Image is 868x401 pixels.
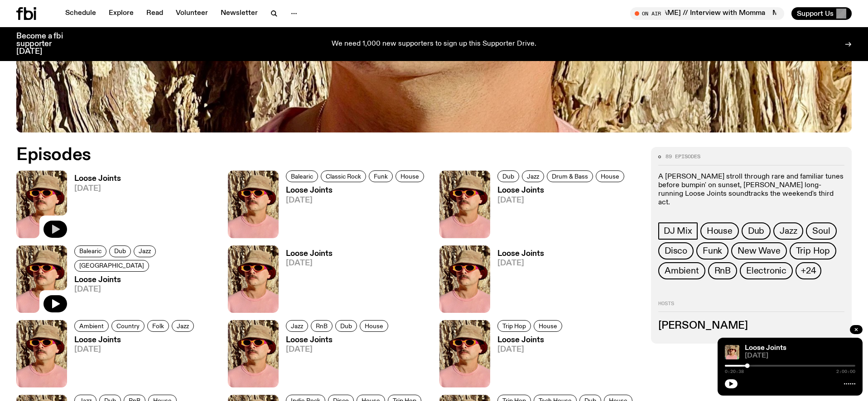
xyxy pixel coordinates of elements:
h3: Loose Joints [74,276,217,284]
a: Balearic [74,245,106,257]
span: Funk [703,246,722,256]
span: RnB [714,266,731,276]
img: Tyson stands in front of a paperbark tree wearing orange sunglasses, a suede bucket hat and a pin... [16,170,67,238]
a: Trip Hop [497,320,531,332]
span: Disco [665,246,687,256]
img: Tyson stands in front of a paperbark tree wearing orange sunglasses, a suede bucket hat and a pin... [439,245,490,313]
span: [DATE] [286,197,427,204]
img: Tyson stands in front of a paperbark tree wearing orange sunglasses, a suede bucket hat and a pin... [228,320,279,387]
a: Dub [109,245,131,257]
img: Tyson stands in front of a paperbark tree wearing orange sunglasses, a suede bucket hat and a pin... [228,170,279,238]
a: Explore [103,7,139,20]
span: Jazz [139,248,151,255]
span: Classic Rock [326,173,361,180]
span: Funk [374,173,388,180]
h2: Episodes [16,147,569,163]
span: [DATE] [286,259,333,267]
a: [GEOGRAPHIC_DATA] [74,260,149,272]
span: Dub [114,248,126,255]
span: Folk [152,322,164,329]
a: Read [141,7,169,20]
span: House [707,226,733,236]
span: Ambient [665,266,699,276]
a: Funk [369,170,393,182]
span: House [601,173,619,180]
a: Jazz [172,320,194,332]
a: Drum & Bass [547,170,593,182]
span: Soul [812,226,830,236]
a: House [534,320,562,332]
a: Trip Hop [790,242,836,259]
span: Trip Hop [796,246,830,256]
a: RnB [708,262,737,279]
a: Loose Joints [745,344,786,352]
span: Jazz [780,226,797,236]
span: +24 [801,266,816,276]
a: Disco [658,242,694,259]
a: Volunteer [170,7,213,20]
a: Loose Joints[DATE] [490,336,565,387]
span: [GEOGRAPHIC_DATA] [79,262,144,269]
span: [DATE] [74,185,121,193]
a: Newsletter [215,7,263,20]
h3: Loose Joints [286,336,391,344]
a: Loose Joints[DATE] [67,336,197,387]
span: Jazz [527,173,539,180]
a: Ambient [658,262,705,279]
span: Balearic [79,248,101,255]
a: Electronic [740,262,793,279]
span: House [539,322,557,329]
a: Loose Joints[DATE] [67,276,217,313]
a: Jazz [134,245,156,257]
span: Dub [748,226,764,236]
span: DJ Mix [664,226,692,236]
a: House [596,170,624,182]
span: 2:00:00 [836,369,855,374]
a: House [360,320,388,332]
h3: Loose Joints [286,250,333,258]
a: Loose Joints[DATE] [279,250,333,313]
span: Jazz [291,322,303,329]
a: RnB [311,320,333,332]
a: Classic Rock [321,170,366,182]
h3: Loose Joints [497,250,544,258]
span: [DATE] [497,259,544,267]
h3: Become a fbi supporter [DATE] [16,33,74,56]
a: Jazz [773,222,803,240]
span: Dub [340,322,352,329]
img: Tyson stands in front of a paperbark tree wearing orange sunglasses, a suede bucket hat and a pin... [439,170,490,238]
span: Ambient [79,322,104,329]
a: Ambient [74,320,109,332]
span: 89 episodes [665,154,700,159]
span: Trip Hop [502,322,526,329]
h3: Loose Joints [74,336,197,344]
img: Tyson stands in front of a paperbark tree wearing orange sunglasses, a suede bucket hat and a pin... [439,320,490,387]
a: Loose Joints[DATE] [490,250,544,313]
img: Tyson stands in front of a paperbark tree wearing orange sunglasses, a suede bucket hat and a pin... [16,320,67,387]
h3: Loose Joints [497,187,627,194]
span: Jazz [177,322,189,329]
a: Loose Joints[DATE] [279,336,391,387]
span: 0:20:38 [725,369,744,374]
a: House [395,170,424,182]
a: Funk [696,242,728,259]
h3: [PERSON_NAME] [658,321,844,331]
h3: Loose Joints [74,175,121,183]
a: Loose Joints[DATE] [490,187,627,238]
img: Tyson stands in front of a paperbark tree wearing orange sunglasses, a suede bucket hat and a pin... [725,345,739,359]
button: On AirMornings with [PERSON_NAME] // Interview with MommaMornings with [PERSON_NAME] // Interview... [630,7,784,20]
a: Dub [335,320,357,332]
span: [DATE] [74,286,217,293]
span: Balearic [291,173,313,180]
a: Jazz [286,320,308,332]
span: Electronic [746,266,786,276]
a: House [700,222,739,240]
a: Balearic [286,170,318,182]
span: Support Us [797,9,834,18]
span: Drum & Bass [552,173,588,180]
a: Jazz [522,170,544,182]
h2: Hosts [658,301,844,312]
p: We need 1,000 new supporters to sign up this Supporter Drive. [332,40,536,48]
a: Loose Joints[DATE] [67,175,121,238]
